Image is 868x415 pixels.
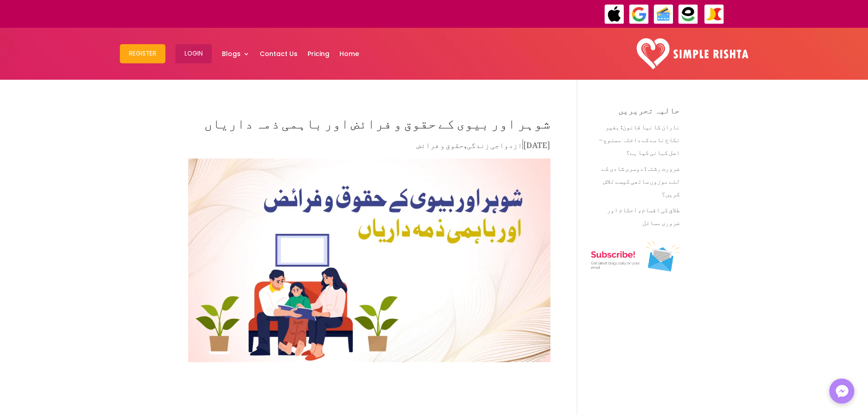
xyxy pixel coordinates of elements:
button: Login [175,44,212,63]
a: Register [120,30,165,77]
img: ApplePay-icon [604,4,625,25]
a: Contact Us [260,30,298,77]
a: ناران کا نیا قانون: بغیر نکاح نامے کے داخلہ ممنوع – اصل کہانی کیا ہے؟ [599,117,680,159]
img: Messenger [833,382,851,400]
span: [DATE] [523,133,550,153]
img: EasyPaisa-icon [678,4,699,25]
a: طلاق کی اقسام، احکام اور ضروری مسائل [607,200,680,229]
p: | , [188,138,550,156]
a: Blogs [222,30,250,77]
a: Pricing [308,30,329,77]
a: Home [339,30,359,77]
h4: حالیہ تحریریں [591,106,680,119]
img: GooglePay-icon [629,4,649,25]
a: Login [175,30,212,77]
a: ازدواجی زندگی [467,133,522,153]
img: Credit Cards [653,4,674,25]
button: Register [120,44,165,63]
a: حقوق و فرائض [416,133,464,153]
img: JazzCash-icon [704,4,724,25]
h1: شوہر اور بیوی کے حقوق و فرائض اور باہمی ذمہ داریاں [188,106,550,138]
a: ضرورت رشتہ: دوسری شادی کے لئے موزوں ساتھی کیسے تلاش کریں؟ [601,159,680,200]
